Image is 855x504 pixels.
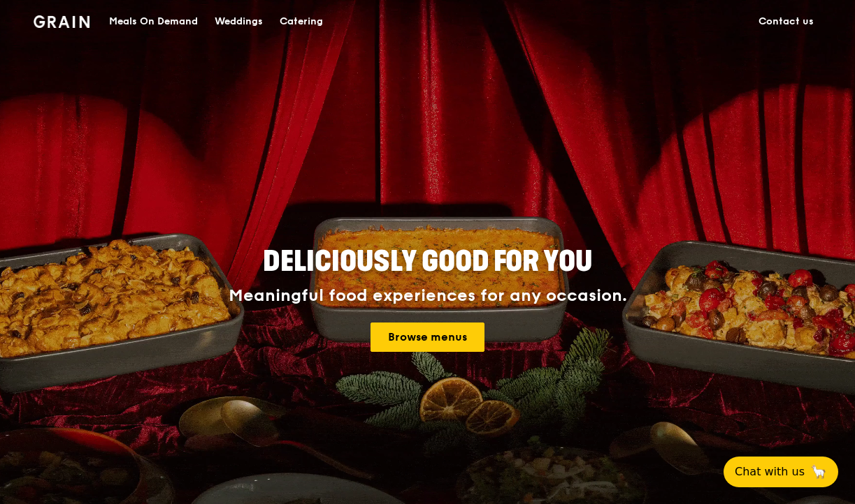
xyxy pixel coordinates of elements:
a: Catering [271,1,331,43]
span: 🦙 [810,464,827,480]
img: Grain [34,15,90,28]
span: Chat with us [735,464,805,480]
a: Browse menus [371,323,484,352]
div: Meaningful food experiences for any occasion. [176,286,680,306]
a: Weddings [206,1,271,43]
div: Weddings [215,1,263,43]
button: Chat with us🦙 [724,457,838,487]
a: Contact us [750,1,822,43]
div: Meals On Demand [109,1,198,43]
div: Catering [280,1,323,43]
span: Deliciously good for you [263,245,592,279]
